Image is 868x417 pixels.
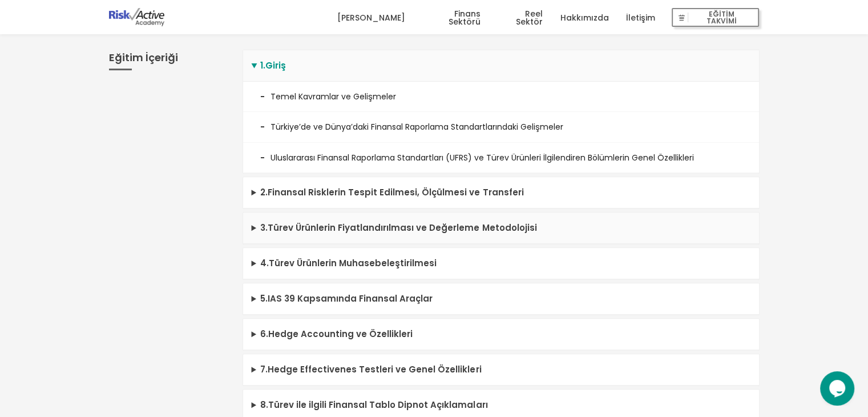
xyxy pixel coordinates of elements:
li: Uluslararası Finansal Raporlama Standartları (UFRS) ve Türev Ürünleri İlgilendiren Bölümlerin Gen... [243,143,759,173]
a: Reel Sektör [498,1,543,35]
li: Temel Kavramlar ve Gelişmeler [243,82,759,112]
a: Hakkımızda [560,1,608,35]
a: [PERSON_NAME] [337,1,405,35]
summary: 2.Finansal Risklerin Tespit Edilmesi, Ölçülmesi ve Transferi [243,177,759,209]
a: İletişim [625,1,655,35]
summary: 1.Giriş [243,50,759,82]
summary: 5.IAS 39 Kapsamında Finansal Araçlar [243,283,759,315]
li: Türkiye’de ve Dünya’daki Finansal Raporlama Standartlarındaki Gelişmeler [243,112,759,142]
a: Finans Sektörü [422,1,481,35]
h3: Eğitim İçeriği [109,50,225,70]
img: logo-dark.png [109,8,165,26]
summary: 6.Hedge Accounting ve Özellikleri [243,319,759,350]
iframe: chat widget [820,371,857,406]
a: EĞİTİM TAKVİMİ [672,1,759,35]
summary: 4.Türev Ürünlerin Muhasebeleştirilmesi [243,248,759,279]
span: EĞİTİM TAKVİMİ [688,10,754,26]
summary: 7.Hedge Effectivenes Testleri ve Genel Özellikleri [243,354,759,386]
button: EĞİTİM TAKVİMİ [672,8,759,27]
summary: 3.Türev Ürünlerin Fiyatlandırılması ve Değerleme Metodolojisi [243,212,759,244]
